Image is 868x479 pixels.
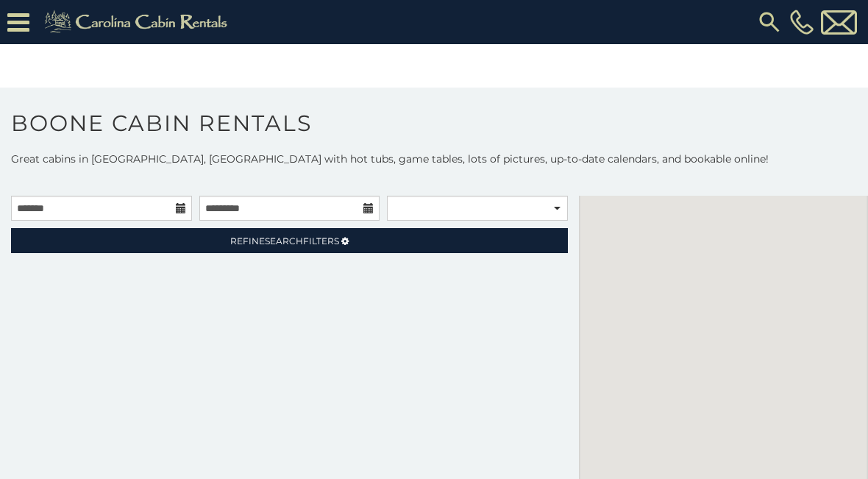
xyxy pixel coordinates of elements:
[756,9,783,35] img: search-regular.svg
[265,235,303,246] span: Search
[37,7,240,37] img: Khaki-logo.png
[230,235,339,246] span: Refine Filters
[786,10,817,35] a: [PHONE_NUMBER]
[11,228,568,253] a: RefineSearchFilters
